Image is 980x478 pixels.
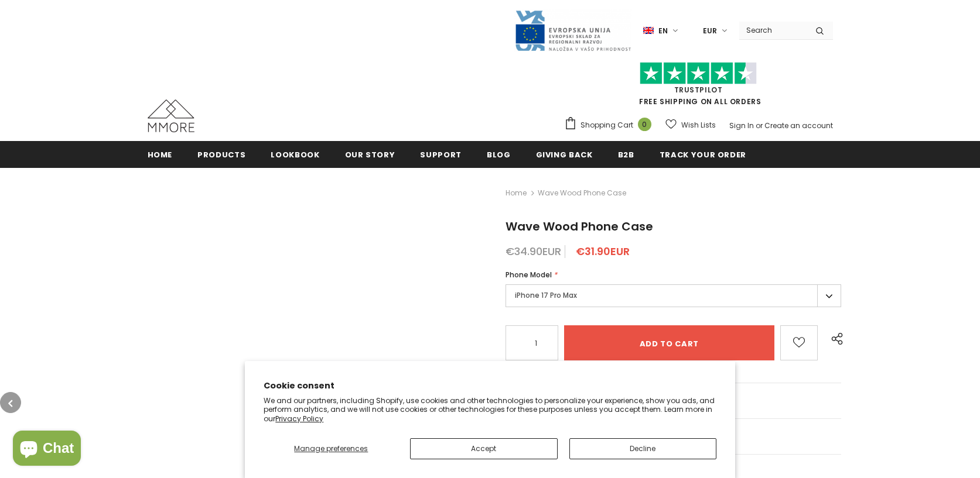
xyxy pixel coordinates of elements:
img: MMORE Cases [148,99,194,132]
button: Manage preferences [264,438,398,459]
span: Our Story [345,149,395,160]
a: Lookbook [271,141,319,167]
span: Products [197,149,245,160]
button: Decline [569,438,716,459]
span: 0 [638,118,651,131]
img: Javni Razpis [514,9,631,52]
span: Track your order [660,149,746,160]
inbox-online-store-chat: Shopify online store chat [9,431,84,469]
label: iPhone 17 Pro Max [506,284,841,307]
a: Products [197,141,245,167]
span: support [420,149,462,160]
input: Search Site [739,22,807,39]
a: B2B [618,141,634,167]
span: €31.90EUR [576,244,630,259]
a: Create an account [764,121,833,130]
a: Shopping Cart 0 [564,116,657,134]
a: Wish Lists [665,115,716,135]
span: Blog [487,149,511,160]
a: Track your order [660,141,746,167]
a: Home [506,186,527,200]
span: Wish Lists [681,119,716,131]
h2: Cookie consent [264,380,716,392]
a: Home [148,141,173,167]
img: i-lang-1.png [643,26,654,36]
span: €34.90EUR [506,244,561,259]
a: Sign In [729,121,754,130]
a: Blog [487,141,511,167]
span: en [658,25,668,37]
span: EUR [703,25,717,37]
a: Our Story [345,141,395,167]
span: Manage preferences [294,443,368,453]
span: Wave Wood Phone Case [506,218,653,235]
span: Giving back [536,149,593,160]
a: Javni Razpis [514,25,631,35]
p: We and our partners, including Shopify, use cookies and other technologies to personalize your ex... [264,396,716,424]
img: Trust Pilot Stars [640,62,757,85]
span: FREE SHIPPING ON ALL ORDERS [564,67,833,106]
span: B2B [618,149,634,160]
span: Phone Model [506,270,552,280]
a: Trustpilot [674,85,723,95]
a: Privacy Policy [275,414,323,424]
span: or [756,121,763,130]
span: Lookbook [271,149,319,160]
span: Home [148,149,173,160]
span: Shopping Cart [581,119,633,131]
span: Wave Wood Phone Case [538,186,626,200]
a: Giving back [536,141,593,167]
input: Add to cart [564,325,774,360]
a: support [420,141,462,167]
button: Accept [410,438,557,459]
